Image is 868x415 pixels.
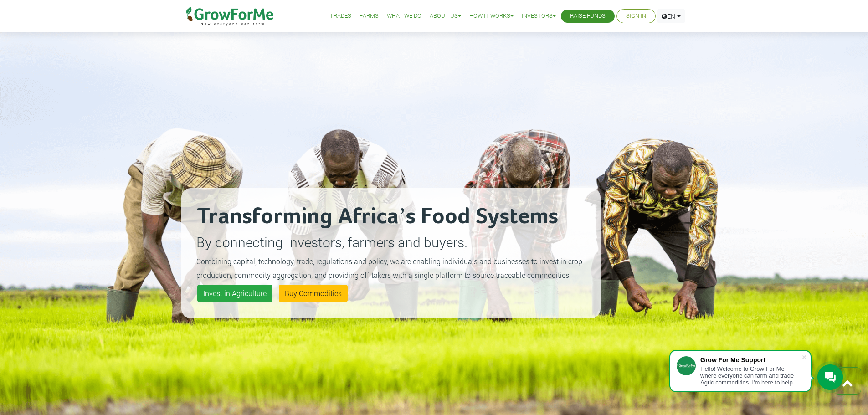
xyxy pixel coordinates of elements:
[522,11,556,21] a: Investors
[626,11,646,21] a: Sign In
[196,256,582,280] small: Combining capital, technology, trade, regulations and policy, we are enabling individuals and bus...
[360,11,379,21] a: Farms
[700,356,801,364] div: Grow For Me Support
[197,285,272,302] a: Invest in Agriculture
[196,203,586,231] h2: Transforming Africa’s Food Systems
[700,365,801,386] div: Hello! Welcome to Grow For Me where everyone can farm and trade Agric commodities. I'm here to help.
[570,11,606,21] a: Raise Funds
[196,232,586,252] p: By connecting Investors, farmers and buyers.
[430,11,461,21] a: About Us
[330,11,351,21] a: Trades
[469,11,514,21] a: How it Works
[279,285,348,302] a: Buy Commodities
[387,11,421,21] a: What We Do
[657,9,685,23] a: EN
